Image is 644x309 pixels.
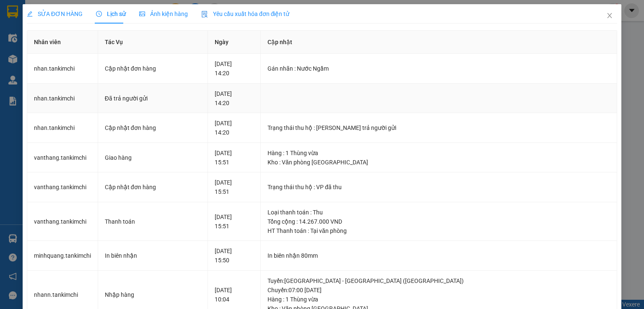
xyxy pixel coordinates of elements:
div: Kho : Văn phòng [GEOGRAPHIC_DATA] [267,158,610,167]
div: Thanh toán [105,217,201,226]
div: In biên nhận [105,251,201,260]
div: Đã trả người gửi [105,94,201,103]
span: close [606,12,613,19]
td: nhan.tankimchi [27,84,98,114]
div: Loại thanh toán : Thu [267,208,610,217]
th: Cập nhật [261,31,617,54]
td: vanthang.tankimchi [27,143,98,173]
div: HT Thanh toán : Tại văn phòng [267,226,610,235]
div: [DATE] 15:51 [215,178,254,196]
div: Cập nhật đơn hàng [105,123,201,132]
span: clock-circle [96,11,102,17]
td: minhquang.tankimchi [27,241,98,271]
div: Cập nhật đơn hàng [105,64,201,73]
th: Tác Vụ [98,31,208,54]
button: Close [598,4,621,28]
div: [DATE] 15:50 [215,246,254,265]
span: Ảnh kiện hàng [139,11,188,17]
td: vanthang.tankimchi [27,202,98,241]
div: Tuyến : [GEOGRAPHIC_DATA] - [GEOGRAPHIC_DATA] ([GEOGRAPHIC_DATA]) Chuyến: 07:00 [DATE] [267,276,610,295]
span: picture [139,11,145,17]
div: [DATE] 14:20 [215,89,254,108]
div: In biên nhận 80mm [267,251,610,260]
div: [DATE] 14:20 [215,119,254,137]
div: Hàng : 1 Thùng vừa [267,148,610,158]
div: Trạng thái thu hộ : [PERSON_NAME] trả người gửi [267,123,610,132]
div: Giao hàng [105,153,201,162]
div: Cập nhật đơn hàng [105,182,201,192]
span: Yêu cầu xuất hóa đơn điện tử [201,11,290,17]
td: nhan.tankimchi [27,54,98,84]
th: Ngày [208,31,261,54]
div: [DATE] 14:20 [215,59,254,78]
div: Gán nhãn : Nước Ngầm [267,64,610,73]
th: Nhân viên [27,31,98,54]
div: Trạng thái thu hộ : VP đã thu [267,182,610,192]
div: [DATE] 15:51 [215,148,254,167]
img: icon [201,11,208,18]
span: SỬA ĐƠN HÀNG [27,11,83,17]
div: Tổng cộng : 14.267.000 VND [267,217,610,226]
td: nhan.tankimchi [27,113,98,143]
td: vanthang.tankimchi [27,172,98,202]
span: Lịch sử [96,11,126,17]
div: [DATE] 15:51 [215,212,254,231]
div: Nhập hàng [105,290,201,299]
div: Hàng : 1 Thùng vừa [267,295,610,304]
span: edit [27,11,33,17]
div: [DATE] 10:04 [215,285,254,304]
